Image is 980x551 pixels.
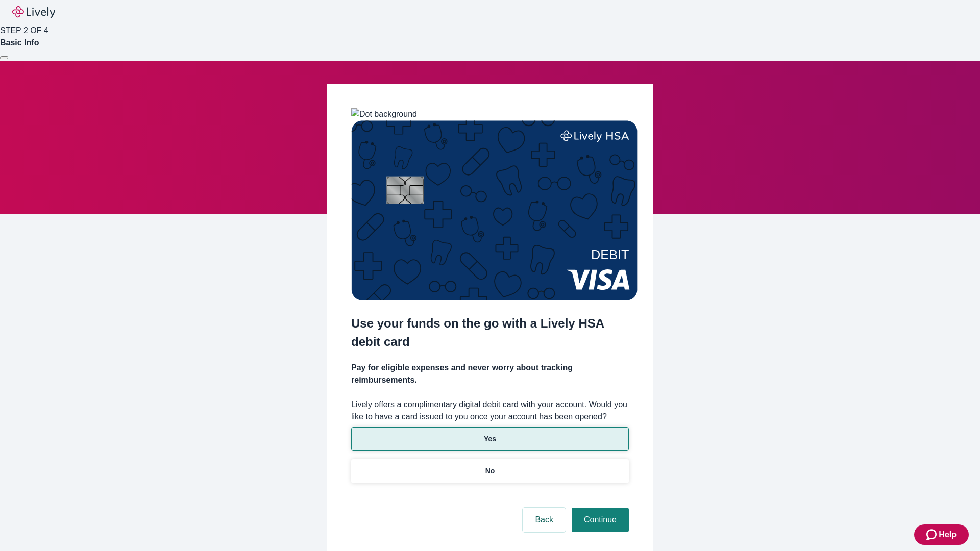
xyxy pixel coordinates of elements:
[351,362,629,386] h4: Pay for eligible expenses and never worry about tracking reimbursements.
[12,6,55,18] img: Lively
[572,508,629,532] button: Continue
[939,529,957,541] span: Help
[351,459,629,483] button: No
[484,434,496,444] p: Yes
[926,529,939,541] svg: Zendesk support icon
[351,314,629,351] h2: Use your funds on the go with a Lively HSA debit card
[914,524,969,545] button: Zendesk support iconHelp
[351,120,638,300] img: Debit card
[523,508,566,532] button: Back
[351,427,629,451] button: Yes
[485,466,495,477] p: No
[351,398,629,423] label: Lively offers a complimentary digital debit card with your account. Would you like to have a card...
[351,108,417,120] img: Dot background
